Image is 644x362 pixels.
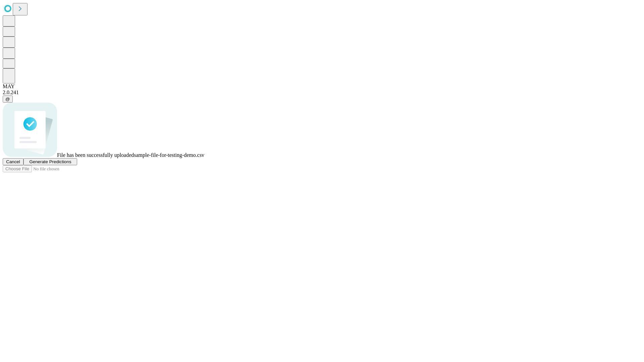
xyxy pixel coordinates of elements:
span: sample-file-for-testing-demo.csv [134,152,204,158]
div: 2.0.241 [3,89,641,96]
span: Cancel [6,159,20,164]
button: @ [3,96,13,103]
span: File has been successfully uploaded [57,152,134,158]
span: Generate Predictions [29,159,71,164]
button: Generate Predictions [23,158,77,165]
div: MAY [3,83,641,89]
button: Cancel [3,158,23,165]
span: @ [5,97,10,102]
